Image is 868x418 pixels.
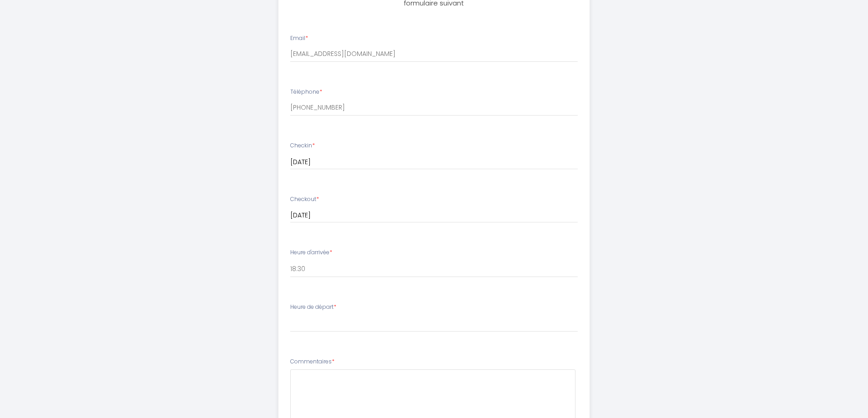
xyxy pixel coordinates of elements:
label: Heure de départ [290,303,336,312]
label: Checkout [290,195,319,204]
label: Téléphone [290,88,322,96]
label: Heure d'arrivée [290,248,332,257]
label: Checkin [290,141,315,150]
label: Email [290,34,308,43]
label: Commentaires [290,358,334,366]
